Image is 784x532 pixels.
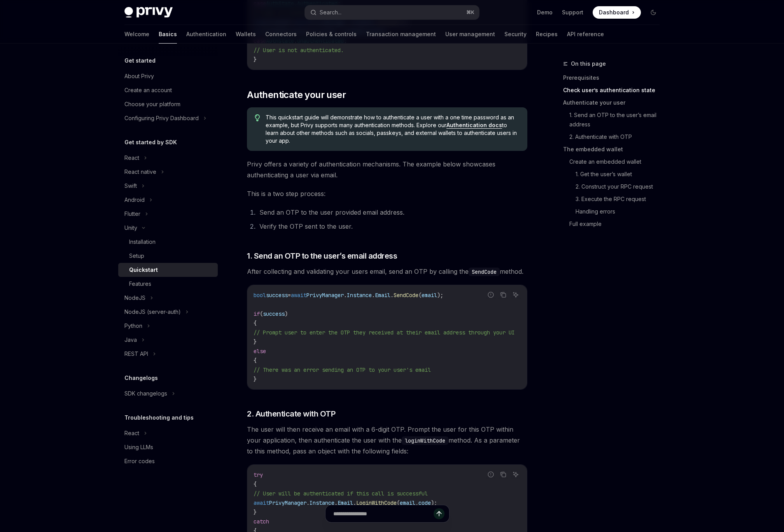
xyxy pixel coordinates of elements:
span: ); [437,292,443,299]
span: On this page [571,59,606,68]
button: Copy the contents from the code block [498,469,508,479]
a: Using LLMs [118,440,218,454]
div: React native [124,167,156,177]
span: . [334,499,338,506]
span: else [254,348,266,355]
span: . [390,292,394,299]
span: ) [285,310,288,317]
h5: Get started [124,56,156,65]
button: React [118,426,218,440]
svg: Tip [255,114,260,121]
a: Authenticate your user [563,96,666,109]
button: Report incorrect code [486,290,496,300]
button: React [118,151,218,165]
span: Email [338,499,353,506]
a: Security [504,25,527,44]
button: Copy the contents from the code block [498,290,508,300]
div: Java [124,335,137,345]
span: try [254,471,263,478]
button: Ask AI [511,469,521,479]
span: // Prompt user to enter the OTP they received at their email address through your UI [254,329,515,336]
a: 2. Construct your RPC request [563,180,666,193]
a: Prerequisites [563,72,666,84]
span: This is a two step process: [247,188,527,199]
span: // User will be authenticated if this call is successful [254,490,428,497]
span: . [372,292,375,299]
a: Handling errors [563,205,666,218]
button: SDK changelogs [118,387,218,401]
button: REST API [118,347,218,361]
a: Wallets [236,25,256,44]
div: Search... [320,8,341,17]
span: . [353,499,356,506]
a: 2. Authenticate with OTP [563,131,666,143]
a: Dashboard [593,6,641,19]
button: Python [118,319,218,333]
span: bool [254,292,266,299]
button: Report incorrect code [486,469,496,479]
span: SendCode [394,292,418,299]
button: Configuring Privy Dashboard [118,111,218,125]
span: This quickstart guide will demonstrate how to authenticate a user with a one time password as an ... [266,114,520,145]
a: Welcome [124,25,149,44]
div: Configuring Privy Dashboard [124,114,199,123]
a: Connectors [265,25,297,44]
a: Features [118,277,218,291]
button: Android [118,193,218,207]
img: dark logo [124,7,173,18]
a: Error codes [118,454,218,468]
span: . [344,292,347,299]
span: Instance [310,499,334,506]
span: { [254,481,257,488]
h5: Changelogs [124,373,158,383]
div: Features [129,279,151,289]
span: Email [375,292,390,299]
span: // There was an error sending an OTP to your user's email [254,366,431,373]
span: 2. Authenticate with OTP [247,408,335,419]
code: SendCode [469,268,500,276]
span: Dashboard [599,9,629,16]
span: ( [260,310,263,317]
li: Send an OTP to the user provided email address. [257,207,527,218]
span: email [422,292,437,299]
span: } [254,376,257,383]
input: Ask a question... [333,505,434,522]
div: Error codes [124,457,155,466]
div: Choose your platform [124,100,180,109]
a: API reference [567,25,604,44]
a: Transaction management [366,25,436,44]
button: Java [118,333,218,347]
span: { [254,357,257,364]
a: Authentication [186,25,226,44]
a: Basics [159,25,177,44]
a: 1. Send an OTP to the user’s email address [563,109,666,131]
span: , [415,499,418,506]
span: After collecting and validating your users email, send an OTP by calling the method. [247,266,527,277]
a: Support [562,9,583,16]
a: Full example [563,218,666,230]
span: = [288,292,291,299]
button: Swift [118,179,218,193]
div: Installation [129,237,156,247]
div: Android [124,195,145,205]
button: Toggle dark mode [647,6,660,19]
div: REST API [124,349,148,359]
a: Authentication docs [446,122,502,129]
div: Flutter [124,209,140,219]
span: // User is not authenticated. [254,47,344,54]
span: 1. Send an OTP to the user’s email address [247,250,397,261]
button: Unity [118,221,218,235]
span: success [263,310,285,317]
span: } [254,56,257,63]
button: React native [118,165,218,179]
button: Send message [434,508,444,519]
div: NodeJS (server-auth) [124,307,181,317]
a: About Privy [118,69,218,83]
span: } [254,338,257,345]
a: Check user’s authentication state [563,84,666,96]
a: Demo [537,9,553,16]
span: { [254,320,257,327]
a: User management [445,25,495,44]
span: The user will then receive an email with a 6-digit OTP. Prompt the user for this OTP within your ... [247,424,527,457]
a: Create an embedded wallet [563,156,666,168]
